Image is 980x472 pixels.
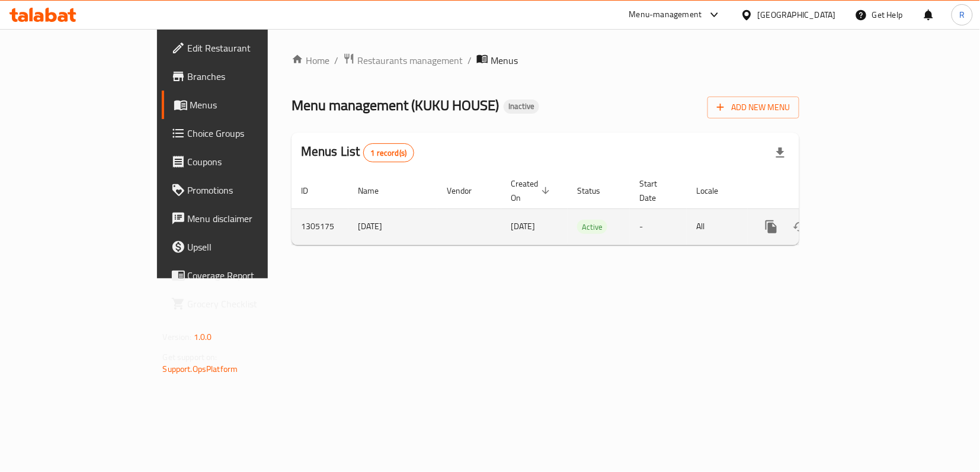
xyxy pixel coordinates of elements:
span: Locale [696,184,734,198]
span: Menus [491,53,518,68]
div: Active [577,220,607,234]
span: Coverage Report [188,268,311,282]
a: Support.OpsPlatform [163,361,238,377]
a: Upsell [162,233,321,261]
td: - [630,208,687,245]
span: 1.0.0 [194,329,212,345]
span: Status [577,184,616,198]
span: [DATE] [511,219,535,234]
a: Choice Groups [162,119,321,147]
span: Restaurants management [357,53,463,68]
a: Menu disclaimer [162,204,321,233]
li: / [334,53,338,68]
th: Actions [748,173,880,209]
span: Start Date [639,176,672,205]
a: Coupons [162,147,321,176]
span: 1 record(s) [364,147,414,159]
td: All [687,208,748,245]
div: Total records count [363,143,415,162]
a: Menus [162,91,321,119]
span: R [959,8,965,21]
td: [DATE] [348,208,437,245]
span: Choice Groups [188,126,311,140]
h2: Menus List [301,143,414,162]
span: Vendor [447,184,487,198]
span: Grocery Checklist [188,297,311,311]
span: Promotions [188,183,311,197]
table: enhanced table [292,173,880,245]
span: Active [577,220,607,234]
button: Add New Menu [707,97,799,118]
button: Change Status [786,213,814,241]
div: Menu-management [629,8,702,22]
span: Inactive [504,101,539,111]
div: [GEOGRAPHIC_DATA] [758,8,836,21]
span: Edit Restaurant [188,41,311,55]
span: Add New Menu [717,100,790,115]
button: more [757,213,786,241]
span: Name [358,184,394,198]
a: Grocery Checklist [162,290,321,318]
span: Upsell [188,240,311,254]
div: Inactive [504,99,539,114]
span: Created On [511,176,553,205]
span: Menus [190,98,311,112]
nav: breadcrumb [292,53,799,68]
a: Promotions [162,176,321,204]
span: Menu disclaimer [188,211,311,226]
span: Coupons [188,155,311,169]
a: Coverage Report [162,261,321,290]
a: Branches [162,62,321,91]
li: / [467,53,472,68]
span: Branches [188,69,311,84]
span: ID [301,184,324,198]
a: Edit Restaurant [162,34,321,62]
div: Export file [766,139,795,167]
span: Get support on: [163,349,217,365]
span: Version: [163,329,192,345]
span: Menu management ( KUKU HOUSE ) [292,92,499,118]
a: Restaurants management [343,53,463,68]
